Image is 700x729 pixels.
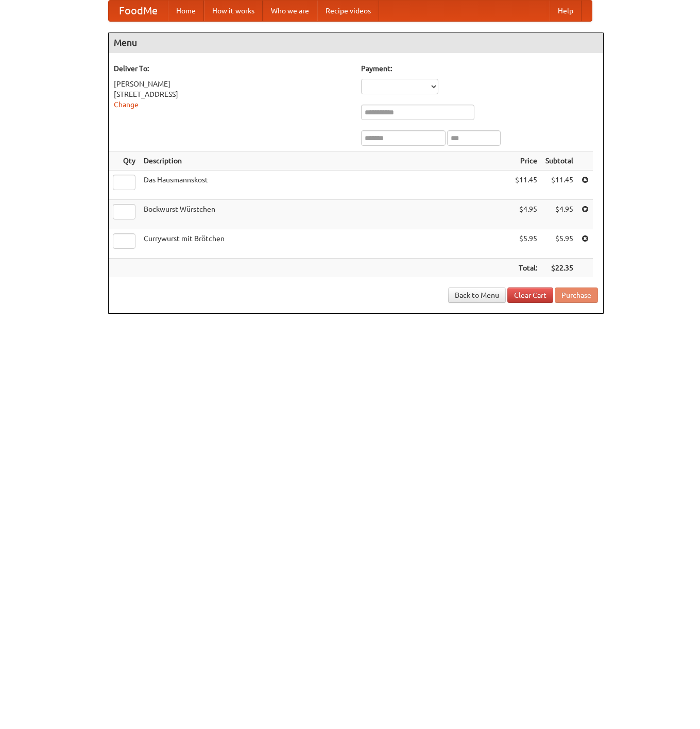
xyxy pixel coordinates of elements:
[511,200,541,229] td: $4.95
[550,1,582,21] a: Help
[507,287,553,303] a: Clear Cart
[140,151,511,171] th: Description
[109,1,168,21] a: FoodMe
[361,63,598,74] h5: Payment:
[541,229,577,259] td: $5.95
[114,100,139,109] a: Change
[511,229,541,259] td: $5.95
[541,259,577,278] th: $22.35
[541,171,577,200] td: $11.45
[114,89,351,99] div: [STREET_ADDRESS]
[555,287,598,303] button: Purchase
[263,1,317,21] a: Who we are
[140,229,511,259] td: Currywurst mit Brötchen
[511,259,541,278] th: Total:
[448,287,506,303] a: Back to Menu
[140,200,511,229] td: Bockwurst Würstchen
[114,79,351,89] div: [PERSON_NAME]
[140,171,511,200] td: Das Hausmannskost
[541,151,577,171] th: Subtotal
[114,63,351,74] h5: Deliver To:
[511,151,541,171] th: Price
[204,1,263,21] a: How it works
[317,1,379,21] a: Recipe videos
[168,1,204,21] a: Home
[511,171,541,200] td: $11.45
[541,200,577,229] td: $4.95
[109,151,140,171] th: Qty
[109,32,603,53] h4: Menu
